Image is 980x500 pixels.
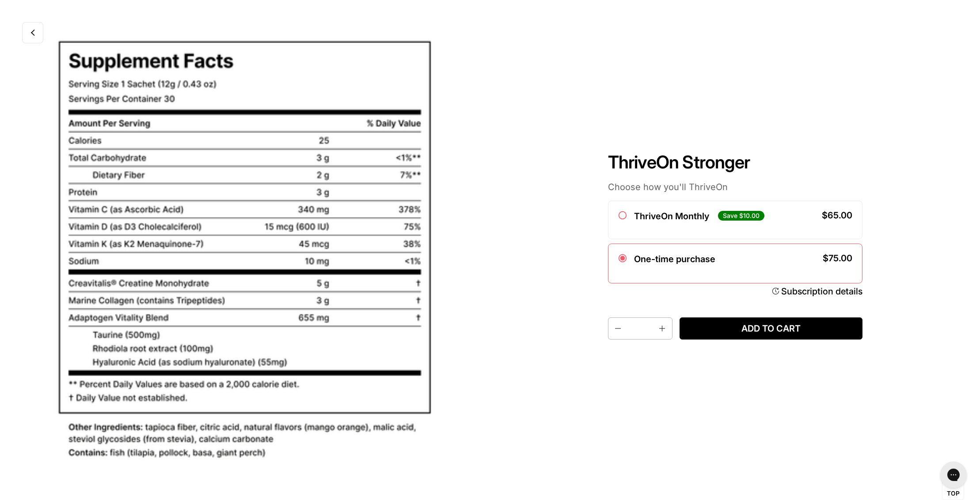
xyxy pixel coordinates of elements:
[634,211,709,221] label: ThriveOn Monthly
[608,152,862,173] h1: ThriveOn Stronger
[823,254,852,263] div: $75.00
[654,318,672,339] button: Increase quantity
[947,490,960,498] span: Top
[936,458,971,491] iframe: Gorgias live chat messenger
[687,323,855,334] span: Add to cart
[608,318,626,339] button: Decrease quantity
[634,254,715,264] label: One-time purchase
[680,317,862,340] button: Add to cart
[718,211,764,221] div: Save $10.00
[822,211,852,220] div: $65.00
[781,286,862,297] div: Subscription details
[608,181,862,193] p: Choose how you'll ThriveOn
